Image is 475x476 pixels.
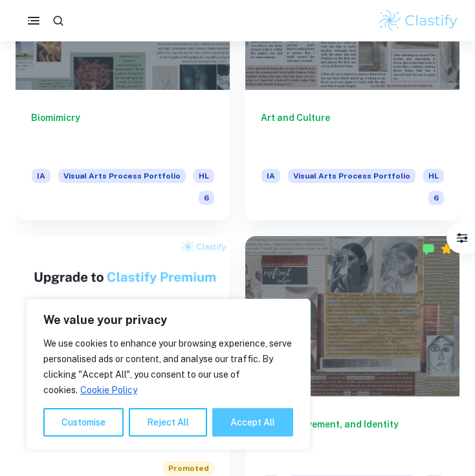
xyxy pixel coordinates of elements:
[261,417,444,460] h6: Hands, Movement, and Identity
[449,225,475,251] button: Filter
[423,169,444,183] span: HL
[129,408,207,437] button: Reject All
[58,169,186,183] span: Visual Arts Process Portfolio
[377,8,459,34] img: Clastify logo
[163,461,214,475] span: Promoted
[193,169,214,183] span: HL
[80,384,138,396] a: Cookie Policy
[440,243,453,255] div: Premium
[428,191,444,205] span: 6
[26,299,311,450] div: We value your privacy
[32,169,50,183] span: IA
[31,111,214,153] h6: Biomimicry
[199,191,214,205] span: 6
[212,408,293,437] button: Accept All
[422,243,435,255] img: Marked
[261,111,444,153] h6: Art and Culture
[43,408,124,437] button: Customise
[261,169,280,183] span: IA
[43,336,293,398] p: We use cookies to enhance your browsing experience, serve personalised ads or content, and analys...
[288,169,415,183] span: Visual Arts Process Portfolio
[16,236,230,396] img: Thumbnail
[43,312,293,328] p: We value your privacy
